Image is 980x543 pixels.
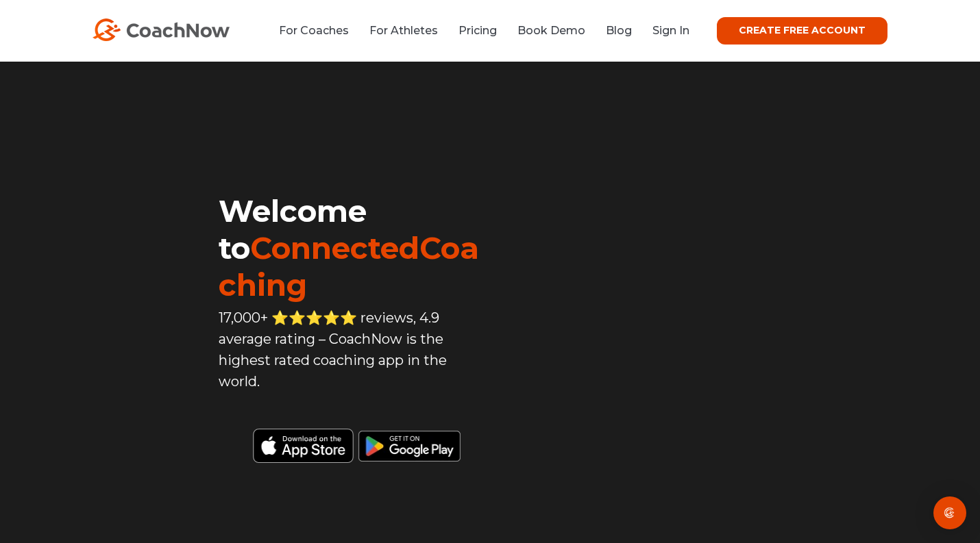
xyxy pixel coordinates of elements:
span: 17,000+ ⭐️⭐️⭐️⭐️⭐️ reviews, 4.9 average rating – CoachNow is the highest rated coaching app in th... [219,310,447,390]
img: Black Download CoachNow on the App Store Button [219,422,490,463]
a: Blog [606,24,632,37]
a: Pricing [458,24,497,37]
a: For Coaches [279,24,349,37]
a: Book Demo [517,24,585,37]
img: CoachNow Logo [93,18,230,41]
div: Open Intercom Messenger [933,496,966,529]
a: For Athletes [369,24,438,37]
a: Sign In [652,24,689,37]
a: CREATE FREE ACCOUNT [717,17,887,45]
h1: Welcome to [219,192,490,303]
span: ConnectedCoaching [219,229,479,303]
